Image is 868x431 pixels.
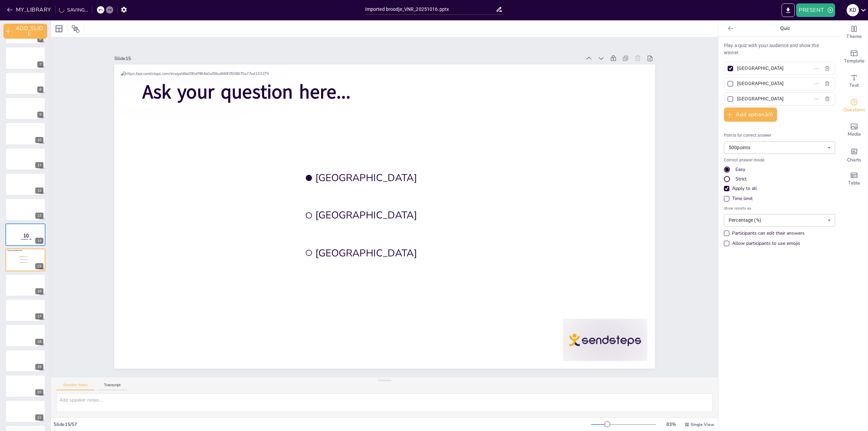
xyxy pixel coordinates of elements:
div: K D [847,4,859,16]
span: Table [848,179,860,187]
div: 83 % [663,421,679,428]
div: 13 [5,198,45,221]
button: Add option3/6 [724,107,777,122]
div: https://cdn.sendsteps.com/images/logo/sendsteps_logo_white.pnghttps://cdn.sendsteps.com/images/lo... [5,47,45,69]
div: 20 [35,389,43,395]
div: Apply to all [732,185,757,192]
div: Add ready made slides [841,45,868,69]
div: Layout [54,23,64,34]
input: INSERT_TITLE [365,4,496,14]
span: 10 [23,232,29,239]
div: Time limit [732,195,753,202]
div: Get real-time input from your audience [841,94,868,118]
div: Participants can edit their answers [732,230,805,237]
div: 19 [35,364,43,370]
div: Change the overall theme [841,20,868,45]
p: Play a quiz with your audience and show the winner. [724,42,835,56]
button: Transcript [97,383,127,390]
span: Questions [843,106,865,114]
div: Add text boxes [841,69,868,94]
div: https://cdn.sendsteps.com/images/logo/sendsteps_logo_white.pnghttps://cdn.sendsteps.com/images/lo... [5,97,45,120]
span: [GEOGRAPHIC_DATA] [20,262,39,263]
span: Media [848,131,861,138]
div: 19 [5,350,45,372]
input: Option 1 [737,63,800,73]
div: Participants can edit their answers [724,230,805,237]
div: Strict [735,176,747,182]
button: ADD_SLIDE [3,24,47,39]
span: [GEOGRAPHIC_DATA] [315,171,566,184]
div: SAVING... [59,7,88,13]
div: 15 [35,263,43,269]
p: Quiz [736,20,834,37]
div: 10 [35,137,43,143]
div: Add charts and graphs [841,142,868,167]
div: https://cdn.sendsteps.com/images/logo/sendsteps_logo_white.pnghttps://cdn.sendsteps.com/images/lo... [5,122,45,145]
div: https://cdn.sendsteps.com/images/logo/sendsteps_logo_white.pnghttps://cdn.sendsteps.com/images/lo... [5,148,45,170]
span: Countdown - title [21,238,32,240]
div: Add a table [841,167,868,191]
div: 21 [5,400,45,423]
span: Theme [846,33,862,40]
div: https://cdn.sendsteps.com/images/logo/sendsteps_logo_white.pnghttps://cdn.sendsteps.com/images/lo... [5,72,45,95]
span: Ask your question here... [142,79,351,105]
div: 18 [35,339,43,345]
div: Allow participants to use emojis [724,240,800,247]
div: 8 [37,86,43,93]
div: Time limit [724,195,835,202]
div: 21 [35,414,43,420]
span: Single View [691,422,714,427]
div: 16 [35,288,43,294]
div: 13 [35,213,43,219]
input: Option 2 [737,79,800,89]
button: K D [847,3,859,17]
div: 7 [37,61,43,67]
div: Strict [724,176,835,182]
div: 17 [35,313,43,319]
button: PRESENT [796,3,835,17]
span: Position [72,25,80,33]
div: 12 [35,188,43,194]
div: 14 [5,223,45,246]
div: 15 [5,249,45,271]
span: [GEOGRAPHIC_DATA] [315,246,566,259]
div: 16 [5,274,45,296]
div: Percentage (%) [724,214,835,227]
button: Speaker Notes [56,383,95,390]
div: 11 [35,162,43,168]
div: Slide 15 [114,55,582,62]
button: MY_LIBRARY [5,4,54,15]
span: Show results as [724,205,835,211]
span: [GEOGRAPHIC_DATA] [20,259,39,260]
div: Apply to all [724,185,835,192]
span: Template [844,57,865,65]
div: Easy [735,166,745,173]
div: Slide 15 / 57 [54,421,591,428]
span: Charts [847,156,861,164]
span: Ask your question here... [7,250,23,252]
div: 9 [37,112,43,118]
div: Easy [724,166,835,173]
p: Correct answer mode [724,157,835,163]
div: 20 [5,375,45,397]
div: 17 [5,299,45,321]
div: Add images, graphics, shapes or video [841,118,868,142]
div: 6 [37,36,43,42]
div: 500 points [724,141,835,154]
div: Allow participants to use emojis [732,240,800,247]
div: 18 [5,324,45,347]
input: Option 3 [737,94,800,104]
p: Points for correct answer [724,133,835,139]
span: [GEOGRAPHIC_DATA] [20,257,39,258]
span: Text [849,82,859,89]
div: https://cdn.sendsteps.com/images/logo/sendsteps_logo_white.pnghttps://cdn.sendsteps.com/images/lo... [5,173,45,195]
div: 14 [35,238,43,244]
span: [GEOGRAPHIC_DATA] [315,209,566,222]
button: EXPORT_TO_POWERPOINT [782,3,795,17]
